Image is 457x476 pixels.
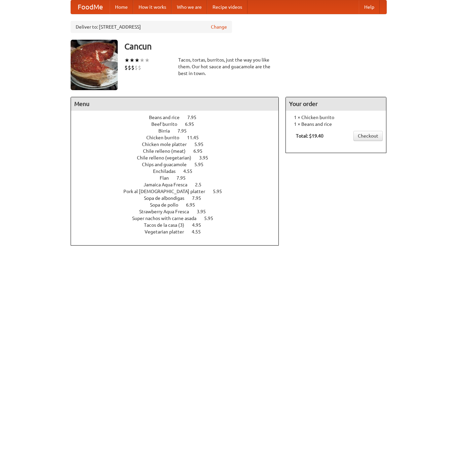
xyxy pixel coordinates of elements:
h4: Menu [71,97,279,111]
a: Beans and rice 7.95 [149,115,209,120]
span: 2.5 [195,182,208,187]
div: Tacos, tortas, burritos, just the way you like them. Our hot sauce and guacamole are the best in ... [178,57,279,77]
span: Pork al [DEMOGRAPHIC_DATA] platter [123,189,212,194]
span: Chicken mole platter [142,142,193,147]
a: Checkout [353,131,383,141]
a: Strawberry Aqua Fresca 3.95 [139,209,218,214]
span: 6.95 [193,148,209,154]
span: 7.95 [192,195,208,201]
a: How it works [133,0,172,14]
span: 4.55 [183,169,199,174]
a: Change [211,24,227,30]
span: Sopa de albondigas [144,195,191,201]
span: 4.95 [192,222,208,228]
span: Super nachos with carne asada [132,216,203,221]
a: Chile relleno (meat) 6.95 [143,148,215,154]
span: Enchiladas [153,169,182,174]
span: Chile relleno (vegetarian) [137,155,198,160]
span: Jamaica Aqua Fresca [144,182,194,187]
span: Chile relleno (meat) [143,148,192,154]
h3: Cancun [124,40,387,53]
span: Beans and rice [149,115,186,120]
li: $ [138,64,141,71]
a: Sopa de albondigas 7.95 [144,195,214,201]
a: Home [110,0,133,14]
span: Sopa de pollo [150,202,185,208]
span: 11.45 [187,135,205,140]
img: angular.jpg [71,40,118,90]
a: Sopa de pollo 6.95 [150,202,207,208]
span: 7.95 [187,115,203,120]
a: Who we are [172,0,207,14]
a: Tacos de la casa (3) 4.95 [144,222,214,228]
h4: Your order [286,97,386,111]
a: Pork al [DEMOGRAPHIC_DATA] platter 5.95 [123,189,234,194]
span: Chicken burrito [146,135,186,140]
li: ★ [140,57,145,64]
a: Enchiladas 4.55 [153,169,205,174]
li: ★ [135,57,140,64]
li: 1 × Chicken burrito [289,114,383,121]
span: 6.95 [185,121,201,127]
a: Flan 7.95 [160,175,198,181]
span: 3.95 [197,209,213,214]
span: Vegetarian platter [145,229,191,234]
span: Birria [158,128,177,134]
span: 5.95 [204,216,220,221]
li: $ [128,64,131,71]
span: 7.95 [178,128,193,134]
a: Birria 7.95 [158,128,199,134]
li: ★ [145,57,150,64]
span: Tacos de la casa (3) [144,222,191,228]
li: $ [135,64,138,71]
span: Strawberry Aqua Fresca [139,209,196,214]
span: Beef burrito [151,121,184,127]
span: 5.95 [194,162,210,167]
a: Help [359,0,380,14]
span: 5.95 [194,142,210,147]
span: 5.95 [213,189,229,194]
span: Chips and guacamole [142,162,193,167]
a: FoodMe [71,0,110,14]
a: Chips and guacamole 5.95 [142,162,216,167]
span: 6.95 [186,202,202,208]
a: Beef burrito 6.95 [151,121,206,127]
li: ★ [124,57,129,64]
a: Super nachos with carne asada 5.95 [132,216,226,221]
li: 1 × Beans and rice [289,121,383,127]
a: Chile relleno (vegetarian) 3.95 [137,155,221,160]
li: ★ [129,57,135,64]
a: Jamaica Aqua Fresca 2.5 [144,182,214,187]
b: Total: $19.40 [296,133,323,139]
span: 4.55 [192,229,207,234]
a: Recipe videos [207,0,247,14]
span: 3.95 [199,155,215,160]
li: $ [124,64,128,71]
div: Deliver to: [STREET_ADDRESS] [71,21,232,33]
a: Vegetarian platter 4.55 [145,229,213,234]
li: $ [131,64,135,71]
span: 7.95 [177,175,192,181]
span: Flan [160,175,176,181]
a: Chicken burrito 11.45 [146,135,211,140]
a: Chicken mole platter 5.95 [142,142,216,147]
